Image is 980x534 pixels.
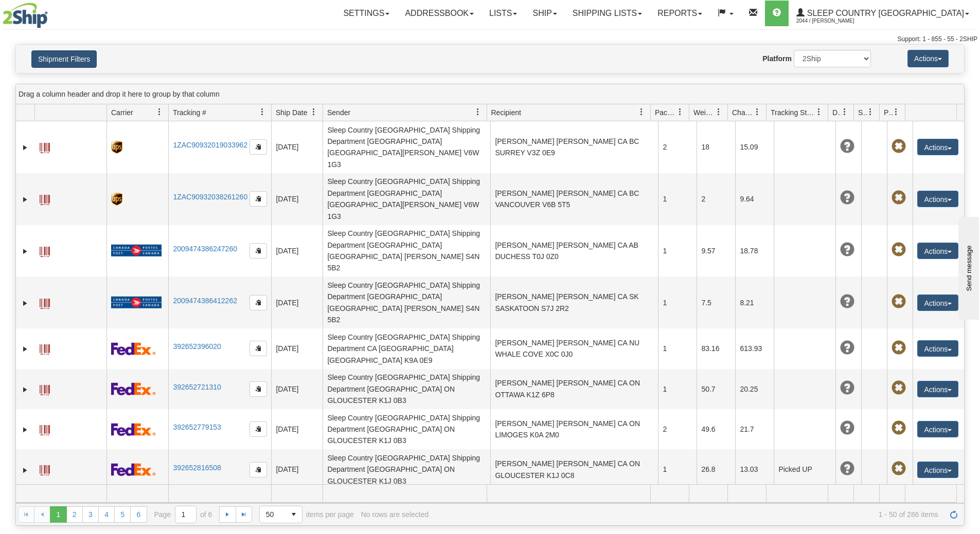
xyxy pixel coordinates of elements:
[323,409,490,449] td: Sleep Country [GEOGRAPHIC_DATA] Shipping Department [GEOGRAPHIC_DATA] ON GLOUCESTER K1J 0B3
[735,173,774,225] td: 9.64
[862,103,879,121] a: Shipment Issues filter column settings
[111,342,156,355] img: 2 - FedEx Express®
[236,506,252,523] a: Go to the last page
[305,103,323,121] a: Ship Date filter column settings
[956,214,979,319] iframe: chat widget
[323,121,490,173] td: Sleep Country [GEOGRAPHIC_DATA] Shipping Department [GEOGRAPHIC_DATA] [GEOGRAPHIC_DATA][PERSON_NA...
[154,506,212,523] span: Page of 6
[286,506,302,523] span: select
[250,381,267,397] button: Copy to clipboard
[20,384,30,395] a: Expand
[20,142,30,153] a: Expand
[111,107,133,118] span: Carrier
[917,421,958,437] button: Actions
[271,225,323,277] td: [DATE]
[771,107,815,118] span: Tracking Status
[259,506,354,523] span: items per page
[884,107,893,118] span: Pickup Status
[40,420,50,437] a: Label
[271,277,323,328] td: [DATE]
[650,1,710,26] a: Reports
[658,409,697,449] td: 2
[323,328,490,369] td: Sleep Country [GEOGRAPHIC_DATA] Shipping Department CA [GEOGRAPHIC_DATA] [GEOGRAPHIC_DATA] K9A 0E9
[710,103,727,121] a: Weight filter column settings
[130,506,147,523] a: 6
[250,421,267,437] button: Copy to clipboard
[40,340,50,356] a: Label
[658,328,697,369] td: 1
[361,510,429,519] div: No rows are selected
[266,509,279,520] span: 50
[735,409,774,449] td: 21.7
[40,138,50,155] a: Label
[271,173,323,225] td: [DATE]
[840,191,854,205] span: Unknown
[173,193,247,201] a: 1ZAC90932038261260
[250,243,267,259] button: Copy to clipboard
[840,421,854,435] span: Unknown
[20,425,30,435] a: Expand
[20,465,30,475] a: Expand
[111,423,156,436] img: 2 - FedEx Express®
[697,369,735,409] td: 50.7
[175,506,196,523] input: Page 1
[836,103,853,121] a: Delivery Status filter column settings
[40,461,50,477] a: Label
[892,139,906,154] span: Pickup Not Assigned
[40,380,50,397] a: Label
[697,225,735,277] td: 9.57
[271,409,323,449] td: [DATE]
[658,173,697,225] td: 1
[832,107,841,118] span: Delivery Status
[735,369,774,409] td: 20.25
[887,103,905,121] a: Pickup Status filter column settings
[151,103,168,121] a: Carrier filter column settings
[735,328,774,369] td: 613.93
[323,369,490,409] td: Sleep Country [GEOGRAPHIC_DATA] Shipping Department [GEOGRAPHIC_DATA] ON GLOUCESTER K1J 0B3
[892,243,906,257] span: Pickup Not Assigned
[490,328,658,369] td: [PERSON_NAME] [PERSON_NAME] CA NU WHALE COVE X0C 0J0
[917,381,958,397] button: Actions
[658,449,697,489] td: 1
[732,107,754,118] span: Charge
[20,298,30,308] a: Expand
[20,246,30,256] a: Expand
[892,294,906,309] span: Pickup Not Assigned
[40,294,50,310] a: Label
[805,9,964,17] span: Sleep Country [GEOGRAPHIC_DATA]
[323,173,490,225] td: Sleep Country [GEOGRAPHIC_DATA] Shipping Department [GEOGRAPHIC_DATA] [GEOGRAPHIC_DATA][PERSON_NA...
[3,35,977,44] div: Support: 1 - 855 - 55 - 2SHIP
[491,107,521,118] span: Recipient
[173,141,247,149] a: 1ZAC90932019033962
[917,243,958,259] button: Actions
[271,121,323,173] td: [DATE]
[219,506,236,523] a: Go to the next page
[633,103,650,121] a: Recipient filter column settings
[250,139,267,155] button: Copy to clipboard
[173,383,221,391] a: 392652721310
[525,1,564,26] a: Ship
[271,369,323,409] td: [DATE]
[658,369,697,409] td: 1
[697,277,735,328] td: 7.5
[892,462,906,476] span: Pickup Not Assigned
[335,1,397,26] a: Settings
[323,277,490,328] td: Sleep Country [GEOGRAPHIC_DATA] Shipping Department [GEOGRAPHIC_DATA] [GEOGRAPHIC_DATA] [PERSON_N...
[907,50,949,67] button: Actions
[565,1,650,26] a: Shipping lists
[250,462,267,477] button: Copy to clipboard
[917,340,958,357] button: Actions
[490,409,658,449] td: [PERSON_NAME] [PERSON_NAME] CA ON LIMOGES K0A 2M0
[840,139,854,154] span: Unknown
[917,191,958,207] button: Actions
[82,506,99,523] a: 3
[173,464,221,472] a: 392652816508
[250,295,267,310] button: Copy to clipboard
[323,449,490,489] td: Sleep Country [GEOGRAPHIC_DATA] Shipping Department [GEOGRAPHIC_DATA] ON GLOUCESTER K1J 0B3
[490,369,658,409] td: [PERSON_NAME] [PERSON_NAME] CA ON OTTAWA K1Z 6P8
[98,506,115,523] a: 4
[271,328,323,369] td: [DATE]
[259,506,302,523] span: Page sizes drop down
[658,277,697,328] td: 1
[840,381,854,395] span: Unknown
